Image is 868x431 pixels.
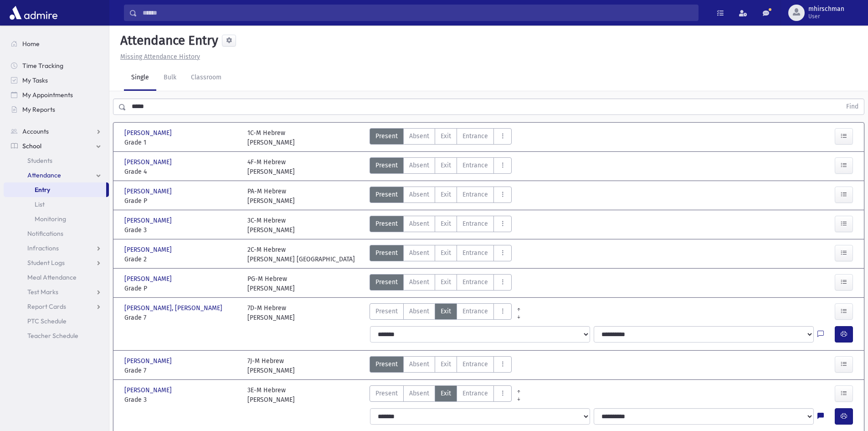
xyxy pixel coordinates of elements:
span: Meal Attendance [27,273,77,281]
div: 3C-M Hebrew [PERSON_NAME] [247,216,295,235]
a: My Reports [4,102,109,117]
a: Entry [4,182,106,197]
span: Exit [441,277,451,287]
span: Present [375,190,398,199]
div: AttTypes [370,385,512,405]
span: School [22,142,41,150]
span: Monitoring [35,215,66,223]
a: Notifications [4,226,109,241]
span: Grade 2 [124,254,238,264]
span: List [35,200,45,208]
div: 1C-M Hebrew [PERSON_NAME] [247,128,295,147]
span: Present [375,248,398,258]
span: Accounts [22,127,49,135]
a: My Appointments [4,88,109,102]
span: Home [22,40,40,48]
span: [PERSON_NAME], [PERSON_NAME] [124,303,224,313]
a: Infractions [4,241,109,255]
div: AttTypes [370,187,512,206]
span: Grade 3 [124,225,238,235]
a: List [4,197,109,212]
span: PTC Schedule [27,317,67,325]
a: Accounts [4,124,109,139]
span: Students [27,156,52,165]
div: 7J-M Hebrew [PERSON_NAME] [247,356,295,375]
span: Exit [441,248,451,258]
div: 7D-M Hebrew [PERSON_NAME] [247,303,295,322]
span: Test Marks [27,288,58,296]
span: Entrance [462,359,488,369]
span: Present [375,131,398,141]
span: Attendance [27,171,61,179]
span: Exit [441,190,451,199]
a: Monitoring [4,212,109,226]
span: [PERSON_NAME] [124,216,174,225]
span: Entrance [462,161,488,170]
span: Present [375,161,398,170]
span: Absent [409,248,429,258]
a: My Tasks [4,73,109,88]
span: Entrance [462,219,488,228]
a: Student Logs [4,255,109,270]
span: Entrance [462,248,488,258]
span: Grade P [124,284,238,293]
span: Entrance [462,389,488,398]
span: Absent [409,219,429,228]
a: Classroom [184,65,229,91]
a: Meal Attendance [4,270,109,285]
input: Search [137,5,698,21]
a: Single [124,65,156,91]
span: Grade 4 [124,167,238,177]
span: My Tasks [22,76,48,84]
span: My Appointments [22,91,73,99]
span: Present [375,219,398,228]
span: Entrance [462,190,488,199]
span: [PERSON_NAME] [124,128,174,138]
span: Absent [409,359,429,369]
span: Absent [409,131,429,141]
a: Bulk [156,65,184,91]
span: [PERSON_NAME] [124,245,174,254]
span: Exit [441,131,451,141]
span: Student Logs [27,259,65,267]
div: 4F-M Hebrew [PERSON_NAME] [247,157,295,177]
a: Missing Attendance History [117,53,200,61]
span: Time Tracking [22,62,63,70]
div: 2C-M Hebrew [PERSON_NAME] [GEOGRAPHIC_DATA] [247,245,355,264]
span: Absent [409,306,429,316]
div: AttTypes [370,303,512,322]
a: PTC Schedule [4,314,109,328]
a: Time Tracking [4,58,109,73]
span: Exit [441,359,451,369]
span: Absent [409,161,429,170]
span: Teacher Schedule [27,332,78,340]
span: Grade 1 [124,138,238,147]
span: Infractions [27,244,59,252]
div: PG-M Hebrew [PERSON_NAME] [247,274,295,293]
a: School [4,139,109,153]
div: AttTypes [370,245,512,264]
span: Absent [409,389,429,398]
div: AttTypes [370,157,512,177]
span: Notifications [27,229,63,238]
span: Present [375,306,398,316]
span: Grade P [124,196,238,206]
span: Exit [441,161,451,170]
span: Grade 7 [124,366,238,375]
a: Students [4,153,109,168]
a: Home [4,36,109,51]
a: Report Cards [4,299,109,314]
span: Absent [409,190,429,199]
span: Entrance [462,306,488,316]
span: Entrance [462,277,488,287]
span: [PERSON_NAME] [124,356,174,366]
span: Exit [441,389,451,398]
span: [PERSON_NAME] [124,157,174,167]
span: Grade 3 [124,395,238,405]
u: Missing Attendance History [120,53,200,61]
span: Present [375,389,398,398]
div: AttTypes [370,356,512,375]
img: AdmirePro [7,4,60,22]
div: AttTypes [370,274,512,293]
span: [PERSON_NAME] [124,385,174,395]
